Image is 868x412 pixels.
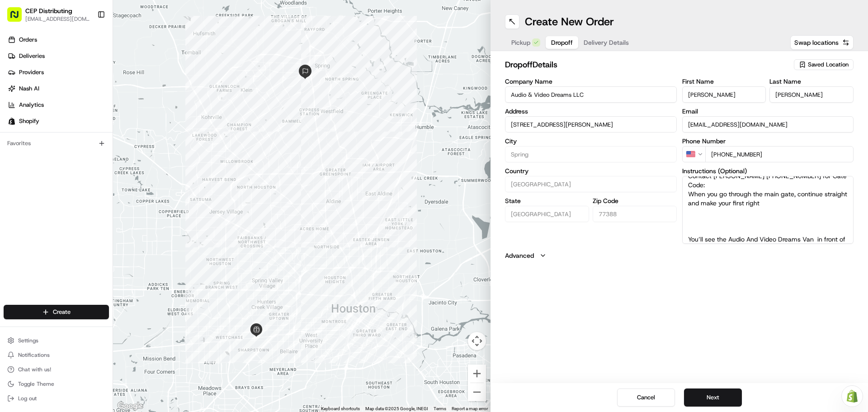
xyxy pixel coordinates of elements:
[25,6,72,15] button: CEP Distributing
[4,65,113,80] a: Providers
[617,388,675,407] button: Cancel
[9,118,61,125] div: Past conversations
[434,406,446,411] a: Terms (opens in new tab)
[4,349,109,361] button: Notifications
[90,224,109,231] span: Pylon
[9,86,25,103] img: 1736555255976-a54dd68f-1ca7-489b-9aae-adbdc363a1c4
[76,203,84,210] div: 💻
[19,36,37,44] span: Orders
[115,400,145,412] a: Open this area in Google Maps (opens a new window)
[682,168,854,174] label: Instructions (Optional)
[9,9,27,27] img: Nash
[4,305,109,319] button: Create
[682,176,854,244] textarea: Contact [PERSON_NAME] [PHONE_NUMBER] for Gate Code: When you go through the main gate, continue s...
[19,86,35,103] img: 8571987876998_91fb9ceb93ad5c398215_72.jpg
[505,108,677,114] label: Address
[73,199,149,215] a: 💻API Documentation
[19,101,44,109] span: Analytics
[9,203,16,210] div: 📗
[505,251,534,260] label: Advanced
[505,138,677,144] label: City
[468,332,486,350] button: Map camera controls
[18,380,54,388] span: Toggle Theme
[18,395,37,402] span: Log out
[769,86,854,103] input: Enter last name
[4,33,113,47] a: Orders
[551,38,573,47] span: Dropoff
[808,61,849,69] span: Saved Location
[705,146,854,162] input: Enter phone number
[4,136,109,151] div: Favorites
[682,108,854,114] label: Email
[115,400,145,412] img: Google
[98,140,101,147] span: •
[25,15,90,23] button: [EMAIL_ADDRESS][DOMAIN_NAME]
[321,406,360,412] button: Keyboard shortcuts
[75,165,78,172] span: •
[505,78,677,85] label: Company Name
[684,388,742,407] button: Next
[8,118,15,125] img: Shopify logo
[53,308,71,316] span: Create
[4,363,109,376] button: Chat with us!
[64,224,109,231] a: Powered byPylon
[41,86,148,95] div: Start new chat
[85,202,145,211] span: API Documentation
[505,168,677,174] label: Country
[682,116,854,133] input: Enter email
[18,165,25,172] img: 1736555255976-a54dd68f-1ca7-489b-9aae-adbdc363a1c4
[4,98,113,112] a: Analytics
[452,406,488,411] a: Report a map error
[4,378,109,390] button: Toggle Theme
[4,114,113,128] a: Shopify
[9,132,24,149] img: Wisdom Oko
[18,366,51,373] span: Chat with us!
[154,89,165,100] button: Start new chat
[794,58,854,71] button: Saved Location
[41,95,124,103] div: We're available if you need us!
[4,392,109,405] button: Log out
[19,85,39,93] span: Nash AI
[4,49,113,63] a: Deliveries
[9,36,165,51] p: Welcome 👋
[4,334,109,347] button: Settings
[103,140,122,147] span: [DATE]
[593,206,677,222] input: Enter zip code
[505,251,854,260] button: Advanced
[505,176,677,192] input: Enter country
[505,116,677,133] input: 2111 Old Holzwarth Rd #710, Spring, TX 77388, USA
[769,78,854,85] label: Last Name
[584,38,629,47] span: Delivery Details
[19,68,44,76] span: Providers
[505,86,677,103] input: Enter company name
[9,156,24,170] img: Masood Aslam
[525,14,614,29] h1: Create New Order
[80,165,99,172] span: [DATE]
[18,202,69,211] span: Knowledge Base
[18,141,25,148] img: 1736555255976-a54dd68f-1ca7-489b-9aae-adbdc363a1c4
[682,78,766,85] label: First Name
[19,117,39,125] span: Shopify
[468,365,486,383] button: Zoom in
[682,86,766,103] input: Enter first name
[468,383,486,401] button: Zoom out
[140,116,165,127] button: See all
[28,165,73,172] span: [PERSON_NAME]
[365,406,428,411] span: Map data ©2025 Google, INEGI
[19,52,45,60] span: Deliveries
[593,198,677,204] label: Zip Code
[28,140,96,147] span: Wisdom [PERSON_NAME]
[505,206,589,222] input: Enter state
[4,4,94,25] button: CEP Distributing[EMAIL_ADDRESS][DOMAIN_NAME]
[4,81,113,96] a: Nash AI
[505,198,589,204] label: State
[511,38,530,47] span: Pickup
[18,351,50,359] span: Notifications
[794,38,839,47] span: Swap locations
[18,337,38,344] span: Settings
[682,138,854,144] label: Phone Number
[5,199,73,215] a: 📗Knowledge Base
[505,146,677,162] input: Enter city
